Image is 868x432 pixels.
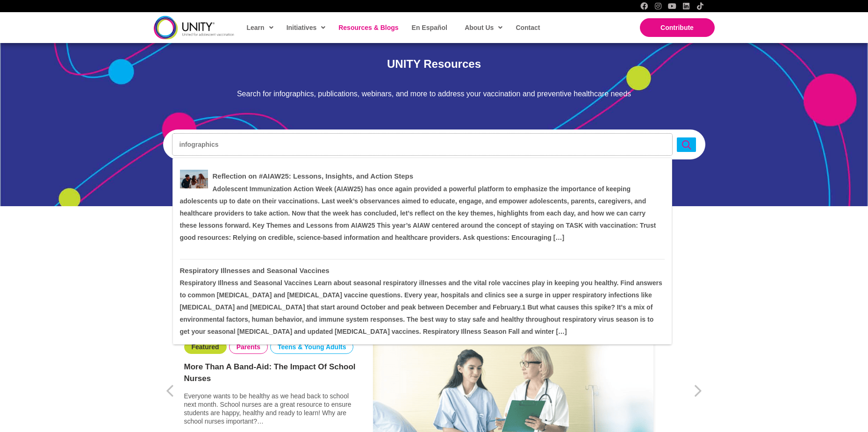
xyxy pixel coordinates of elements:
[278,343,346,351] a: Teens & Young Adults
[407,17,451,38] a: En Español
[682,2,690,10] a: LinkedIn
[192,343,219,351] a: Featured
[668,2,676,10] a: YouTube
[338,24,398,31] span: Resources & Blogs
[184,392,357,426] p: Everyone wants to be healthy as we head back to school next month. School nurses are a great reso...
[696,2,704,10] a: TikTok
[460,17,506,38] a: About Us
[516,24,540,31] span: Contact
[247,21,273,35] span: Learn
[172,134,672,155] input: Search input
[640,2,648,10] a: Facebook
[237,343,260,351] a: Parents
[213,172,414,180] a: Reflection on #AIAW25: Lessons, Insights, and Action Steps
[184,361,357,385] a: More Than a Band-Aid: The Impact of School Nurses
[334,17,402,38] a: Resources & Blogs
[387,58,481,70] span: UNITY Resources
[163,89,705,99] p: Search for infographics, publications, webinars, and more to address your vaccination and prevent...
[180,277,665,338] p: Respiratory Illness and Seasonal Vaccines Learn about seasonal respiratory illnesses and the vita...
[465,21,502,35] span: About Us
[154,16,234,39] img: unity-logo-dark
[180,183,665,244] p: Adolescent Immunization Action Week (AIAW25) has once again provided a powerful platform to empha...
[412,24,447,31] span: En Español
[660,24,694,31] span: Contribute
[172,134,677,155] form: Search form
[287,21,326,35] span: Initiatives
[640,18,715,37] a: Contribute
[511,17,544,38] a: Contact
[180,266,330,274] a: Respiratory Illnesses and Seasonal Vaccines
[654,2,662,10] a: Instagram
[180,170,208,188] img: iStock-1364387552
